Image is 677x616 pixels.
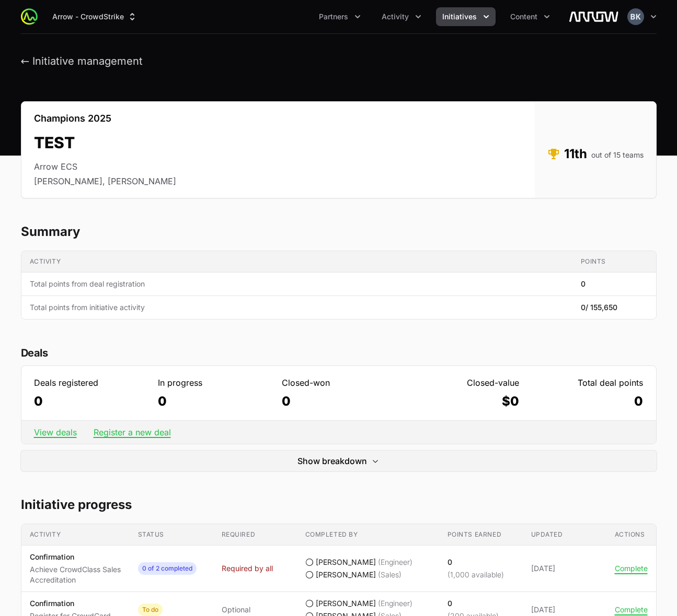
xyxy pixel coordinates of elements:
img: ActivitySource [21,8,38,25]
button: Content [504,7,556,26]
span: out of 15 teams [591,150,644,160]
p: Confirmation [30,598,111,609]
span: [PERSON_NAME] [316,598,376,609]
span: (Engineer) [378,598,412,609]
p: Confirmation [30,552,121,562]
th: Required [213,524,297,546]
div: Initiatives menu [436,7,496,26]
span: Initiatives [442,11,477,22]
span: (Engineer) [378,557,412,567]
dt: Deals registered [34,376,147,389]
dt: In progress [158,376,271,389]
h2: Deals [21,345,657,361]
button: Activity [375,7,428,26]
button: Complete [615,605,648,614]
th: Points [572,251,656,273]
button: ← Initiative management [21,55,143,68]
button: Show breakdownExpand/Collapse [21,451,657,471]
p: (1,000 available) [447,570,504,580]
span: Partners [319,11,348,22]
span: [PERSON_NAME] [316,570,376,580]
dt: Closed-won [282,376,395,389]
div: Main navigation [38,7,556,26]
span: Optional [222,605,250,615]
li: [PERSON_NAME], [PERSON_NAME] [34,175,176,187]
th: Updated [523,524,606,546]
span: Activity [382,11,409,22]
dd: 11th [547,146,644,162]
span: Required by all [222,563,273,574]
img: Arrow [569,6,619,27]
th: Points earned [439,524,523,546]
p: 0 [447,598,499,609]
span: [PERSON_NAME] [316,557,376,567]
span: / 155,650 [586,303,617,312]
h2: Summary [21,223,657,240]
dt: Total deal points [530,376,643,389]
button: Arrow - CrowdStrike [46,7,144,26]
span: Total points from initiative activity [30,302,564,313]
th: Actions [606,524,656,546]
h2: TEST [34,133,176,152]
th: Status [130,524,213,546]
th: Activity [21,251,572,273]
img: Brittany Karno [627,8,644,25]
span: 0 [581,302,617,313]
dd: 0 [158,393,271,410]
dd: $0 [406,393,519,410]
dd: 0 [282,393,395,410]
span: [DATE] [531,563,598,574]
div: Supplier switch menu [46,7,144,26]
h2: Initiative progress [21,496,657,513]
button: Complete [615,564,648,573]
dt: Closed-value [406,376,519,389]
section: TEST's details [21,101,657,198]
span: 0 [581,279,586,289]
div: Activity menu [375,7,428,26]
svg: Expand/Collapse [371,457,380,465]
p: Champions 2025 [34,112,176,125]
span: Content [510,11,537,22]
span: Show breakdown [297,455,367,467]
section: Deal statistics [21,345,657,471]
p: Achieve CrowdClass Sales Accreditation [30,564,121,585]
section: TEST's progress summary [21,223,657,319]
dd: 0 [34,393,147,410]
span: Total points from deal registration [30,279,564,289]
th: Activity [21,524,130,546]
div: Partners menu [313,7,367,26]
span: [DATE] [531,605,598,615]
th: Completed by [297,524,439,546]
span: (Sales) [378,570,401,580]
a: Register a new deal [94,427,171,437]
li: Arrow ECS [34,160,176,173]
button: Partners [313,7,367,26]
p: 0 [447,557,504,567]
div: Content menu [504,7,556,26]
a: View deals [34,427,77,437]
button: Initiatives [436,7,496,26]
dd: 0 [530,393,643,410]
